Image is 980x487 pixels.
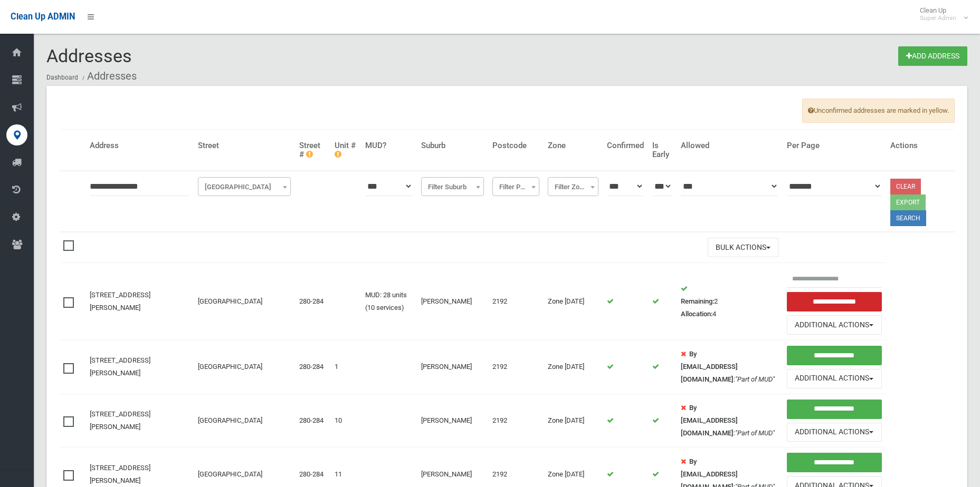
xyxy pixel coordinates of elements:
[361,263,417,340] td: MUD: 28 units (10 services)
[495,180,537,194] span: Filter Postcode
[90,410,150,431] a: [STREET_ADDRESS][PERSON_NAME]
[330,340,361,394] td: 1
[194,263,295,340] td: [GEOGRAPHIC_DATA]
[787,369,881,388] button: Additional Actions
[365,141,413,150] h4: MUD?
[787,423,881,442] button: Additional Actions
[492,141,539,150] h4: Postcode
[787,315,881,335] button: Additional Actions
[607,141,644,150] h4: Confirmed
[488,394,544,447] td: 2192
[417,340,489,394] td: [PERSON_NAME]
[424,180,482,194] span: Filter Suburb
[488,340,544,394] td: 2192
[198,141,291,150] h4: Street
[677,263,783,340] td: 2 4
[544,340,603,394] td: Zone [DATE]
[550,180,596,194] span: Filter Zone
[421,141,484,150] h4: Suburb
[46,45,132,66] span: Addresses
[890,210,926,226] button: Search
[681,350,738,383] strong: By [EMAIL_ADDRESS][DOMAIN_NAME]
[890,179,921,194] a: Clear
[681,310,712,318] strong: Allocation:
[90,464,150,484] a: [STREET_ADDRESS][PERSON_NAME]
[417,394,489,447] td: [PERSON_NAME]
[299,141,326,159] h4: Street #
[735,429,775,437] em: "Part of MUD"
[492,177,539,196] span: Filter Postcode
[802,99,955,123] span: Unconfirmed addresses are marked in yellow.
[677,340,783,394] td: :
[681,141,778,150] h4: Allowed
[735,375,775,383] em: "Part of MUD"
[90,141,189,150] h4: Address
[11,12,75,22] span: Clean Up ADMIN
[295,340,330,394] td: 280-284
[194,340,295,394] td: [GEOGRAPHIC_DATA]
[295,263,330,340] td: 280-284
[548,141,598,150] h4: Zone
[335,141,357,159] h4: Unit #
[681,404,738,437] strong: By [EMAIL_ADDRESS][DOMAIN_NAME]
[421,177,484,196] span: Filter Suburb
[890,194,926,210] button: Export
[544,263,603,340] td: Zone [DATE]
[488,263,544,340] td: 2192
[652,141,672,159] h4: Is Early
[90,291,150,311] a: [STREET_ADDRESS][PERSON_NAME]
[920,14,956,22] small: Super Admin
[80,66,137,86] li: Addresses
[677,394,783,447] td: :
[898,46,967,66] a: Add Address
[544,394,603,447] td: Zone [DATE]
[708,238,778,257] button: Bulk Actions
[295,394,330,447] td: 280-284
[201,180,288,194] span: Filter Street
[915,6,967,22] span: Clean Up
[890,141,950,150] h4: Actions
[194,394,295,447] td: [GEOGRAPHIC_DATA]
[787,141,881,150] h4: Per Page
[417,263,489,340] td: [PERSON_NAME]
[330,394,361,447] td: 10
[681,297,714,305] strong: Remaining:
[46,74,78,81] a: Dashboard
[548,177,598,196] span: Filter Zone
[198,177,291,196] span: Filter Street
[90,356,150,377] a: [STREET_ADDRESS][PERSON_NAME]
